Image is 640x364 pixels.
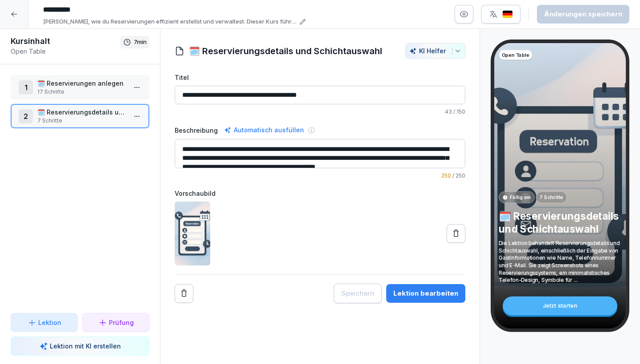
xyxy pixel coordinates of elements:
[37,107,126,117] p: 🗓️ Reservierungsdetails und Schichtauswahl
[540,194,563,201] p: 7 Schritte
[189,44,382,58] h1: 🗓️ Reservierungsdetails und Schichtauswahl
[499,239,621,284] p: Die Lektion behandelt Reservierungsdetails und Schichtauswahl, einschließlich der Eingabe von Gas...
[134,38,147,47] p: 7 min
[37,117,126,125] p: 7 Schritte
[502,10,513,19] img: de.svg
[37,79,126,88] p: 🗓️ Reservierungen anlegen
[175,189,465,198] label: Vorschaubild
[222,125,306,135] div: Automatisch ausfüllen
[37,88,126,96] p: 17 Schritte
[11,36,120,47] h1: Kursinhalt
[109,318,134,327] p: Prüfung
[445,108,452,115] span: 43
[11,47,120,56] p: Open Table
[405,43,465,59] button: KI Helfer
[175,108,465,116] p: / 150
[175,172,465,180] p: / 250
[175,126,218,135] label: Beschreibung
[175,202,210,265] img: wwuazpdgh2rl1qs19pxp2354.png
[544,9,622,19] div: Änderungen speichern
[11,336,149,356] button: Lektion mit KI erstellen
[441,172,451,179] span: 250
[409,47,461,55] div: KI Helfer
[175,284,193,303] button: Remove
[341,289,374,298] div: Speichern
[50,341,121,351] p: Lektion mit KI erstellen
[38,318,61,327] p: Lektion
[19,109,33,123] div: 2
[503,297,617,315] div: Jetzt starten
[43,17,297,26] p: [PERSON_NAME], wie du Reservierungen effizient erstellst und verwaltest. Dieser Kurs führt dich d...
[334,284,382,303] button: Speichern
[510,194,531,201] p: Fällig am
[19,80,33,95] div: 1
[386,284,465,303] button: Lektion bearbeiten
[393,289,458,298] div: Lektion bearbeiten
[11,313,78,332] button: Lektion
[11,75,149,99] div: 1🗓️ Reservierungen anlegen17 Schritte
[537,5,629,24] button: Änderungen speichern
[502,51,529,58] p: Open Table
[82,313,149,332] button: Prüfung
[499,210,621,235] p: 🗓️ Reservierungsdetails und Schichtauswahl
[11,104,149,128] div: 2🗓️ Reservierungsdetails und Schichtauswahl7 Schritte
[175,73,465,82] label: Titel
